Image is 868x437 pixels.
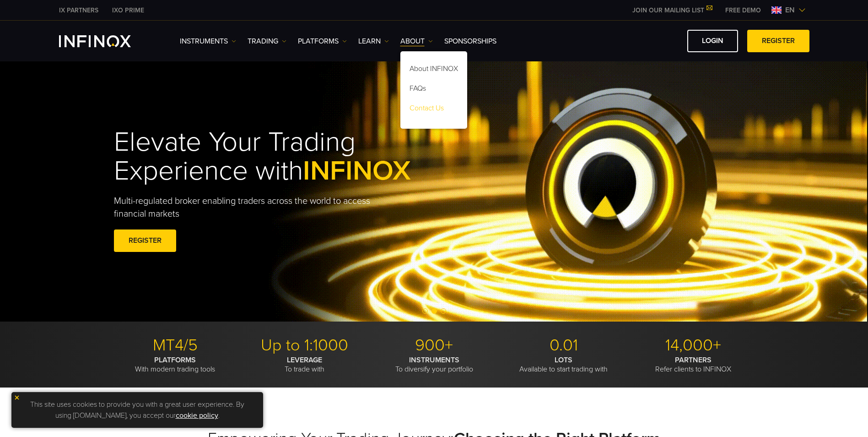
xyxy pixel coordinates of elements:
a: FAQs [400,80,467,100]
p: 900+ [373,335,496,355]
a: cookie policy [176,411,218,420]
a: INFINOX [105,5,151,15]
p: To diversify your portfolio [373,355,496,374]
a: Instruments [180,36,236,47]
a: REGISTER [114,229,176,252]
p: With modern trading tools [114,355,237,374]
a: INFINOX MENU [718,5,768,15]
span: Go to slide 1 [422,308,428,314]
a: INFINOX Logo [59,35,152,47]
strong: PLATFORMS [154,355,196,365]
a: JOIN OUR MAILING LIST [625,6,718,14]
a: LOGIN [687,30,738,52]
span: Go to slide 3 [441,308,446,314]
a: SPONSORSHIPS [444,36,496,47]
strong: LEVERAGE [287,355,322,365]
a: ABOUT [400,36,433,47]
strong: LOTS [555,355,572,365]
p: 0.01 [502,335,625,355]
img: yellow close icon [14,394,20,401]
strong: INSTRUMENTS [409,355,459,365]
span: INFINOX [303,154,411,187]
a: TRADING [248,36,286,47]
p: To trade with [243,355,366,374]
a: INFINOX [52,5,105,15]
p: Up to 1:1000 [243,335,366,355]
a: Learn [358,36,389,47]
p: Refer clients to INFINOX [632,355,755,374]
span: en [782,5,798,16]
p: 14,000+ [632,335,755,355]
p: Multi-regulated broker enabling traders across the world to access financial markets [114,195,386,220]
h1: Elevate Your Trading Experience with [114,128,453,186]
span: Go to slide 2 [431,308,437,314]
p: Available to start trading with [502,355,625,374]
strong: PARTNERS [675,355,712,365]
a: Contact Us [400,100,467,120]
a: About INFINOX [400,60,467,80]
a: REGISTER [747,30,809,52]
p: This site uses cookies to provide you with a great user experience. By using [DOMAIN_NAME], you a... [16,397,259,423]
p: MT4/5 [114,335,237,355]
a: PLATFORMS [298,36,347,47]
